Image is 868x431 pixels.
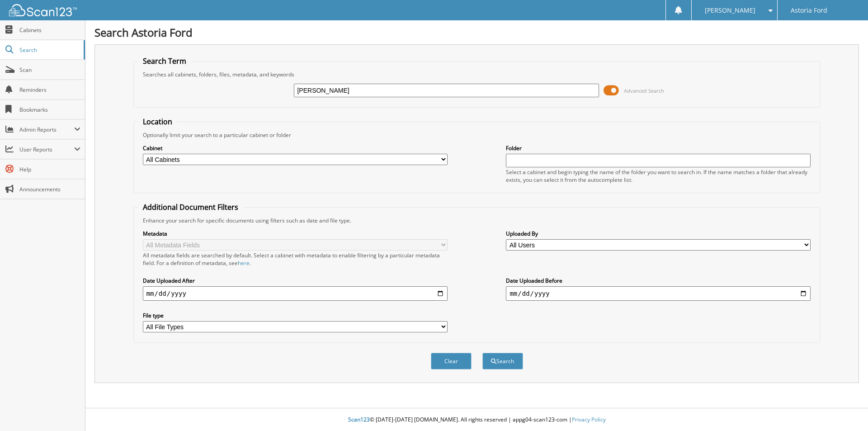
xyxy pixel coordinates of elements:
label: Date Uploaded Before [506,277,811,284]
span: Scan123 [348,416,370,423]
label: File type [143,312,448,319]
div: Optionally limit your search to a particular cabinet or folder [138,131,816,139]
span: Astoria Ford [791,8,827,13]
h1: Search Astoria Ford [94,25,859,40]
span: Advanced Search [624,87,664,94]
div: Enhance your search for specific documents using filters such as date and file type. [138,217,816,224]
legend: Location [138,117,177,127]
img: scan123-logo-white.svg [9,4,77,16]
legend: Additional Document Filters [138,202,243,212]
label: Cabinet [143,144,448,152]
label: Folder [506,144,811,152]
span: Reminders [19,86,80,94]
div: Select a cabinet and begin typing the name of the folder you want to search in. If the name match... [506,168,811,184]
span: Bookmarks [19,106,80,114]
a: here [238,259,250,267]
span: Help [19,166,80,173]
span: Cabinets [19,26,80,34]
span: Search [19,46,79,54]
legend: Search Term [138,56,191,66]
button: Clear [431,353,472,369]
label: Date Uploaded After [143,277,448,284]
button: Search [482,353,523,369]
a: Privacy Policy [572,416,606,423]
span: Scan [19,66,80,74]
span: User Reports [19,146,74,153]
span: Announcements [19,185,80,193]
input: end [506,286,811,301]
div: © [DATE]-[DATE] [DOMAIN_NAME]. All rights reserved | appg04-scan123-com | [85,409,868,431]
div: Searches all cabinets, folders, files, metadata, and keywords [138,71,816,78]
input: start [143,286,448,301]
label: Uploaded By [506,230,811,237]
span: [PERSON_NAME] [705,8,755,13]
label: Metadata [143,230,448,237]
span: Admin Reports [19,126,74,133]
div: All metadata fields are searched by default. Select a cabinet with metadata to enable filtering b... [143,251,448,267]
iframe: Chat Widget [823,388,868,431]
